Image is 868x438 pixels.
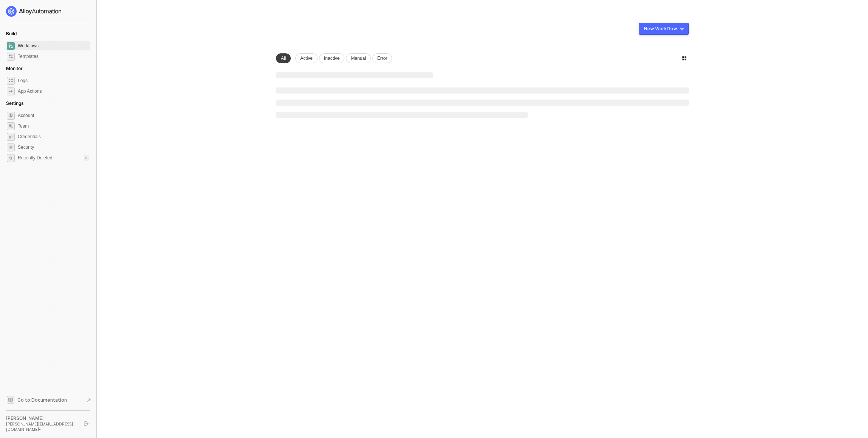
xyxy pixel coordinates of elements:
[639,23,689,35] button: New Workflow
[7,77,15,85] span: icon-logs
[18,122,89,131] span: Team
[7,112,15,120] span: settings
[6,6,90,17] a: logo
[7,122,15,130] span: team
[6,100,23,106] span: Settings
[18,132,89,141] span: Credentials
[6,415,77,421] div: [PERSON_NAME]
[18,76,89,85] span: Logs
[7,133,15,141] span: credentials
[17,397,67,403] span: Go to Documentation
[18,143,89,152] span: Security
[7,87,15,95] span: icon-app-actions
[7,53,15,61] span: marketplace
[6,65,23,71] span: Monitor
[7,42,15,50] span: dashboard
[84,421,88,426] span: logout
[7,396,14,404] span: documentation
[644,26,677,32] div: New Workflow
[7,143,15,151] span: security
[84,155,89,161] div: 0
[372,53,392,63] div: Error
[6,31,17,36] span: Build
[276,53,291,63] div: All
[18,155,52,161] span: Recently Deleted
[6,6,62,17] img: logo
[319,53,344,63] div: Inactive
[346,53,370,63] div: Manual
[85,396,93,404] span: document-arrow
[6,421,77,432] div: [PERSON_NAME][EMAIL_ADDRESS][DOMAIN_NAME] •
[18,52,89,61] span: Templates
[18,88,42,95] div: App Actions
[6,395,91,404] a: Knowledge Base
[18,111,89,120] span: Account
[295,53,318,63] div: Active
[7,154,15,162] span: settings
[18,41,89,50] span: Workflows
